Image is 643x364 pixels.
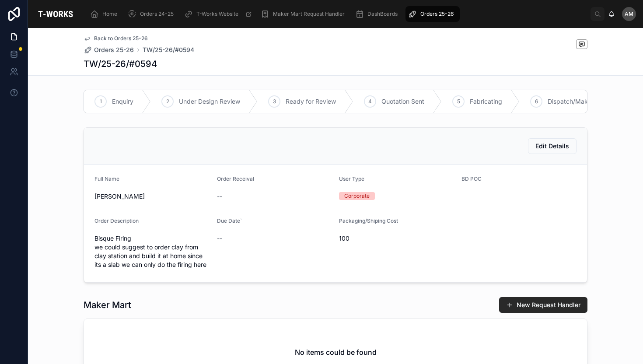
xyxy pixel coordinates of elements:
span: Quotation Sent [381,97,424,106]
a: T-Works Website [182,6,256,22]
span: Fabricating [470,97,502,106]
span: DashBoards [367,10,398,17]
button: Edit Details [528,138,577,154]
a: Orders 25-26 [405,6,460,22]
span: T-Works Website [196,10,238,17]
span: am [625,10,633,17]
span: 3 [273,98,276,105]
span: 5 [457,98,460,105]
span: Packaging/Shiping Cost [339,217,398,224]
span: -- [217,234,222,243]
span: Orders 24-25 [140,10,174,17]
h2: No items could be found [295,347,377,357]
a: Orders 25-26 [84,45,134,54]
a: Home [87,6,123,22]
span: Edit Details [535,142,569,150]
span: Order Description [94,217,139,224]
span: Under Design Review [179,97,240,106]
span: 6 [535,98,538,105]
span: [PERSON_NAME] [94,192,210,201]
a: TW/25-26/#0594 [143,45,194,54]
h1: TW/25-26/#0594 [84,58,157,70]
div: scrollable content [83,4,591,24]
span: Enquiry [112,97,133,106]
h1: Maker Mart [84,299,131,311]
span: Full Name [94,175,119,182]
span: Bisque Firing we could suggest to order clay from clay station and build it at home since its a s... [94,234,210,269]
span: Ready for Review [286,97,336,106]
a: Orders 24-25 [125,6,180,22]
span: 100 [339,234,454,243]
span: Due Date` [217,217,242,224]
img: App logo [35,7,76,21]
span: Home [102,10,117,17]
span: 2 [166,98,169,105]
div: Corporate [344,192,370,200]
span: 4 [368,98,372,105]
span: -- [217,192,222,201]
button: New Request Handler [499,297,587,313]
a: DashBoards [353,6,404,22]
span: 1 [100,98,102,105]
span: Maker Mart Request Handler [273,10,345,17]
span: BD POC [461,175,482,182]
span: Dispatch/Makers Mart [548,97,612,106]
span: Order Receival [217,175,254,182]
span: User Type [339,175,364,182]
a: Back to Orders 25-26 [84,35,148,42]
span: Back to Orders 25-26 [94,35,148,42]
span: Orders 25-26 [420,10,454,17]
a: Maker Mart Request Handler [258,6,351,22]
span: Orders 25-26 [94,45,134,54]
